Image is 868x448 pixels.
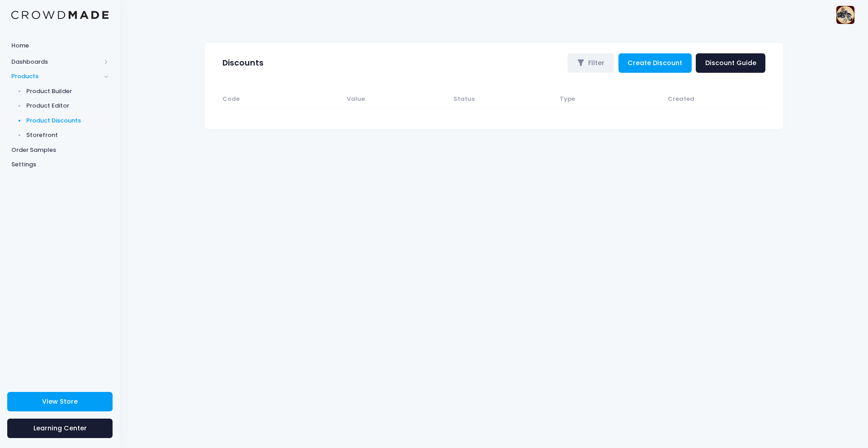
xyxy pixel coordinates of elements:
[613,90,749,108] th: Created
[26,87,109,96] span: Product Builder
[11,72,101,81] span: Products
[7,419,113,438] a: Learning Center
[11,41,108,50] span: Home
[567,53,614,73] a: Filter
[11,146,108,155] span: Order Samples
[836,6,854,24] img: User
[407,90,521,108] th: Status
[26,116,109,125] span: Product Discounts
[33,424,87,433] span: Learning Center
[7,392,113,411] a: View Store
[11,160,108,169] span: Settings
[11,11,108,19] img: Logo
[222,58,264,68] h3: Discounts
[26,101,109,110] span: Product Editor
[696,53,765,73] a: Discount Guide
[42,397,78,406] span: View Store
[222,90,305,108] th: Code
[305,90,407,108] th: Value
[618,53,692,73] a: Create Discount
[11,57,101,66] span: Dashboards
[521,90,613,108] th: Type
[26,131,109,140] span: Storefront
